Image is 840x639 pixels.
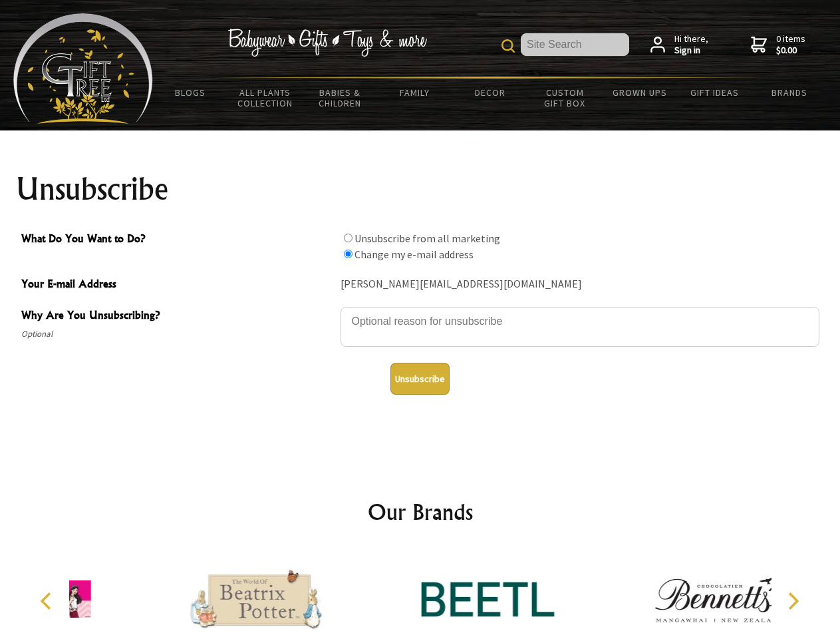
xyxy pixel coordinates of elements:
label: Change my e-mail address [354,248,474,261]
a: Babies & Children [303,79,378,117]
button: Next [778,586,807,616]
span: What Do You Want to Do? [21,230,334,250]
a: Hi there,Sign in [650,33,708,57]
strong: $0.00 [776,45,805,57]
input: Site Search [521,33,629,56]
img: Babywear - Gifts - Toys & more [227,29,427,57]
a: Decor [452,79,527,106]
h2: Our Brands [27,496,814,528]
span: 0 items [776,33,805,57]
strong: Sign in [674,45,708,57]
img: Babyware - Gifts - Toys and more... [13,13,153,124]
h1: Unsubscribe [16,173,825,205]
span: Why Are You Unsubscribing? [21,307,334,326]
input: What Do You Want to Do? [344,250,352,258]
label: Unsubscribe from all marketing [354,232,500,245]
a: Family [378,79,453,106]
a: Brands [752,79,827,106]
a: Gift Ideas [677,79,752,106]
span: Optional [21,326,334,342]
button: Unsubscribe [390,363,450,395]
a: Grown Ups [602,79,677,106]
a: 0 items$0.00 [751,33,805,57]
a: Custom Gift Box [527,79,603,117]
img: product search [501,39,515,53]
input: What Do You Want to Do? [344,234,352,242]
a: All Plants Collection [228,79,303,117]
textarea: Why Are You Unsubscribing? [341,307,819,347]
div: [PERSON_NAME][EMAIL_ADDRESS][DOMAIN_NAME] [341,274,819,295]
span: Your E-mail Address [21,276,334,295]
button: Previous [33,586,63,616]
a: BLOGS [153,79,228,106]
span: Hi there, [674,33,708,57]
